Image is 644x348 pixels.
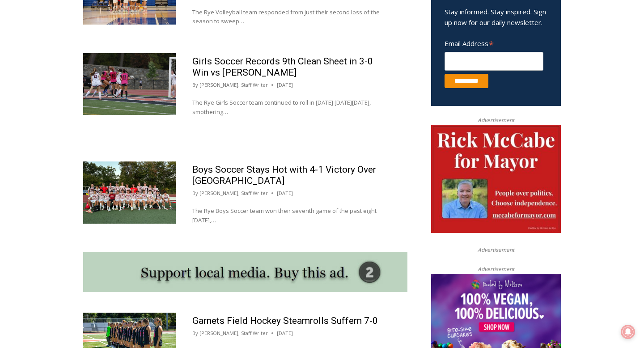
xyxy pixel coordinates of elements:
[192,81,198,89] span: By
[469,265,523,273] span: Advertisement
[192,206,391,225] p: The Rye Boys Soccer team won their seventh game of the past eight [DATE],…
[192,98,391,117] p: The Rye Girls Soccer team continued to roll in [DATE] [DATE][DATE], smothering…
[83,161,176,223] img: (PHOTO: The Rye Boys Soccer team from their win on October 6, 2025. Credit: Daniela Arredondo.)
[226,0,423,87] div: "At the 10am stand-up meeting, each intern gets a chance to take [PERSON_NAME] and the other inte...
[192,329,198,337] span: By
[445,6,547,28] p: Stay informed. Stay inspired. Sign up now for our daily newsletter.
[192,189,198,197] span: By
[83,53,176,115] img: (PHOTO: Hannah Jachman scores a header goal on October 7, 2025, with teammates Parker Calhoun (#1...
[192,8,391,26] p: The Rye Volleyball team responded from just their second loss of the season to sweep…
[445,34,543,51] label: Email Address
[199,81,268,88] a: [PERSON_NAME], Staff Writer
[469,116,523,124] span: Advertisement
[199,190,268,196] a: [PERSON_NAME], Staff Writer
[199,330,268,336] a: [PERSON_NAME], Staff Writer
[234,89,415,109] span: Intern @ [DOMAIN_NAME]
[277,189,293,197] time: [DATE]
[215,87,433,111] a: Intern @ [DOMAIN_NAME]
[469,246,523,254] span: Advertisement
[192,164,376,186] a: Boys Soccer Stays Hot with 4-1 Victory Over [GEOGRAPHIC_DATA]
[192,315,378,326] a: Garnets Field Hockey Steamrolls Suffern 7-0
[83,252,407,293] img: support local media, buy this ad
[192,56,373,78] a: Girls Soccer Records 9th Clean Sheet in 3-0 Win vs [PERSON_NAME]
[431,125,561,233] img: McCabe for Mayor
[277,81,293,89] time: [DATE]
[277,329,293,337] time: [DATE]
